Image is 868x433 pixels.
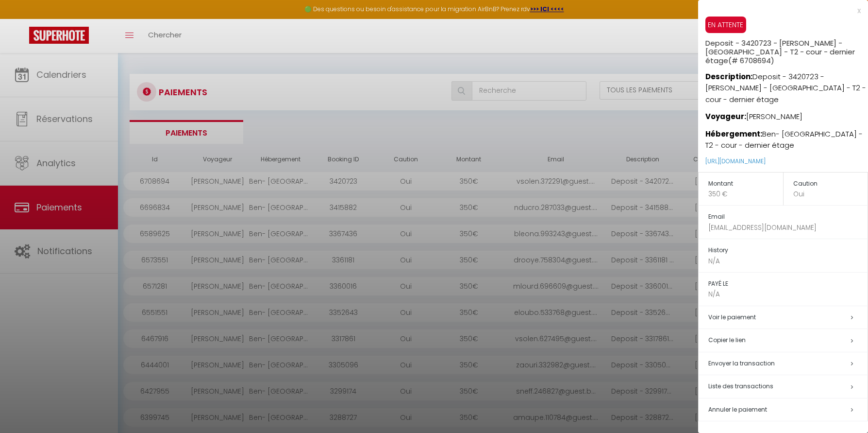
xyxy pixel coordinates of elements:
[793,178,868,190] h5: Caution
[705,111,746,121] strong: Voyageur:
[705,71,752,82] strong: Description:
[708,335,868,346] h5: Copier le lien
[708,256,868,266] p: N/A
[708,278,868,290] h5: PAYÉ LE
[708,405,767,414] span: Annuler le paiement
[705,122,868,151] p: Ben- [GEOGRAPHIC_DATA] - T2 - cour - dernier étage
[708,245,868,256] h5: History
[708,289,868,299] p: N/A
[708,223,868,233] p: [EMAIL_ADDRESS][DOMAIN_NAME]
[728,55,774,66] span: (# 6708694)
[705,105,868,122] p: [PERSON_NAME]
[708,359,775,367] span: Envoyer la transaction
[705,65,868,105] p: Deposit - 3420723 - [PERSON_NAME] - [GEOGRAPHIC_DATA] - T2 - cour - dernier étage
[708,313,756,321] a: Voir le paiement
[705,129,762,139] strong: Hébergement:
[793,189,868,199] p: Oui
[708,189,783,199] p: 350 €
[708,382,773,390] span: Liste des transactions
[705,17,746,33] span: EN ATTENTE
[708,211,868,223] h5: Email
[698,5,861,17] div: x
[708,178,783,190] h5: Montant
[705,33,868,65] h5: Deposit - 3420723 - [PERSON_NAME] - [GEOGRAPHIC_DATA] - T2 - cour - dernier étage
[705,157,766,165] a: [URL][DOMAIN_NAME]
